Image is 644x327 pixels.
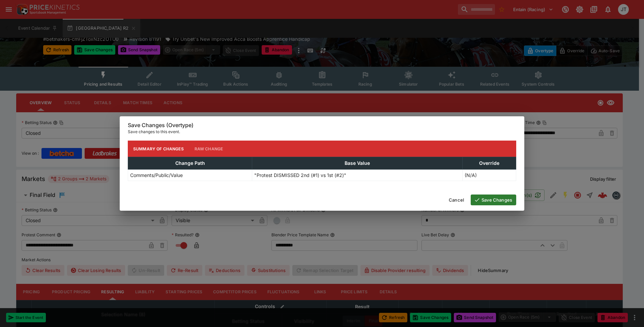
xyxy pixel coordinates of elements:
p: Save changes to this event. [128,128,516,135]
th: Override [462,157,516,170]
p: Comments/Public/Value [130,172,183,179]
th: Change Path [128,157,252,170]
button: Raw Change [189,141,229,157]
button: Summary of Changes [128,141,189,157]
button: Save Changes [471,195,516,205]
button: Cancel [445,195,468,205]
td: (N/A) [462,170,516,181]
td: "Protest DISMISSED 2nd (#1) vs 1st (#2)" [252,170,462,181]
h6: Save Changes (Overtype) [128,122,516,129]
th: Base Value [252,157,462,170]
